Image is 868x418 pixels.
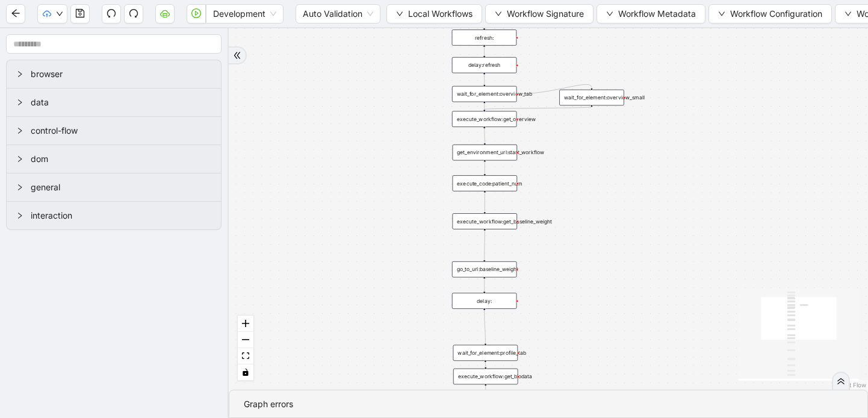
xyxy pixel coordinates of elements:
[37,4,67,23] button: cloud-uploaddown
[124,4,143,23] button: redo
[7,202,221,229] div: interaction
[31,209,211,222] span: interaction
[31,124,211,137] span: control-flow
[845,10,852,17] span: down
[718,10,725,17] span: down
[408,7,473,20] span: Local Workflows
[213,5,276,23] span: Development
[452,86,517,102] div: wait_for_element:overview_tab
[75,8,85,18] span: save
[187,4,206,23] button: play-circle
[396,10,403,17] span: down
[453,145,518,161] div: get_environment_url:start_workflow
[160,8,170,18] span: cloud-server
[485,310,486,343] g: Edge from delay: to wait_for_element:profile_tab
[452,213,517,229] div: execute_workflow:get_baseline_weight
[495,10,502,17] span: down
[16,99,23,106] span: right
[452,111,517,127] div: execute_workflow:get_overview
[452,57,517,73] div: delay:refresh
[56,10,63,17] span: down
[31,152,211,166] span: dom
[16,127,23,134] span: right
[7,89,221,116] div: data
[11,8,20,18] span: arrow-left
[837,377,845,385] span: double-right
[244,398,853,411] div: Graph errors
[597,4,705,23] button: downWorkflow Metadata
[7,60,221,88] div: browser
[7,173,221,201] div: general
[453,369,518,385] div: execute_workflow:get_biodata
[191,8,201,18] span: play-circle
[559,90,624,106] div: wait_for_element:overview_small
[70,4,90,23] button: save
[16,212,23,219] span: right
[238,316,253,332] button: zoom in
[238,332,253,348] button: zoom out
[238,348,253,364] button: fit view
[16,155,23,163] span: right
[606,10,613,17] span: down
[233,51,241,60] span: double-right
[303,5,373,23] span: Auto Validation
[452,30,517,46] div: refresh:
[6,4,25,23] button: arrow-left
[107,8,116,18] span: undo
[386,4,482,23] button: downLocal Workflows
[238,364,253,381] button: toggle interactivity
[7,145,221,173] div: dom
[453,345,518,361] div: wait_for_element:profile_tab
[452,261,517,278] div: go_to_url:baseline_weight
[835,381,866,388] a: React Flow attribution
[452,293,517,309] div: delay:
[518,84,592,94] g: Edge from wait_for_element:overview_tab to wait_for_element:overview_small
[453,175,518,192] div: execute_code:patient_num
[155,4,175,23] button: cloud-server
[507,7,584,20] span: Workflow Signature
[485,107,592,110] g: Edge from wait_for_element:overview_small to execute_workflow:get_overview
[7,117,221,145] div: control-flow
[16,184,23,191] span: right
[43,10,51,18] span: cloud-upload
[485,4,594,23] button: downWorkflow Signature
[102,4,121,23] button: undo
[708,4,832,23] button: downWorkflow Configuration
[485,128,485,143] g: Edge from execute_workflow:get_overview to get_environment_url:start_workflow
[31,67,211,81] span: browser
[618,7,696,20] span: Workflow Metadata
[31,181,211,194] span: general
[129,8,138,18] span: redo
[16,70,23,78] span: right
[31,96,211,109] span: data
[730,7,822,20] span: Workflow Configuration
[485,231,485,260] g: Edge from execute_workflow:get_baseline_weight to go_to_url:baseline_weight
